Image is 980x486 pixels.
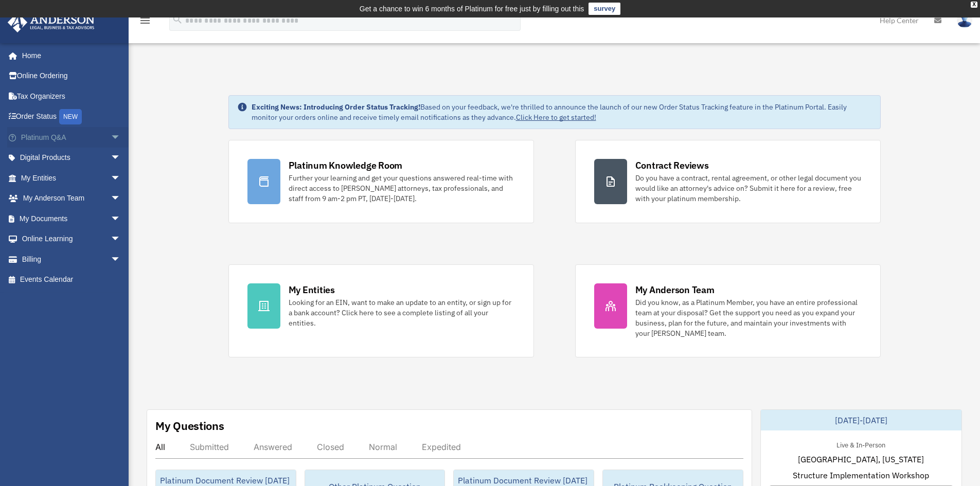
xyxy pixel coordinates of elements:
div: All [155,442,165,452]
a: Home [7,45,131,66]
i: search [172,14,183,25]
div: Did you know, as a Platinum Member, you have an entire professional team at your disposal? Get th... [635,297,862,338]
a: Platinum Q&Aarrow_drop_down [7,127,136,148]
div: Further your learning and get your questions answered real-time with direct access to [PERSON_NAM... [289,173,515,204]
div: close [971,2,977,8]
a: Click Here to get started! [516,113,596,122]
span: arrow_drop_down [111,127,131,148]
span: Structure Implementation Workshop [793,469,929,481]
div: My Entities [289,283,335,296]
a: Events Calendar [7,269,136,290]
a: Online Learningarrow_drop_down [7,229,136,249]
a: My Anderson Teamarrow_drop_down [7,188,136,209]
a: My Entitiesarrow_drop_down [7,168,136,188]
a: My Documentsarrow_drop_down [7,208,136,229]
div: Contract Reviews [635,159,709,172]
div: Live & In-Person [828,439,894,449]
div: Looking for an EIN, want to make an update to an entity, or sign up for a bank account? Click her... [289,297,515,328]
img: Anderson Advisors Platinum Portal [5,12,98,32]
span: arrow_drop_down [111,168,131,189]
span: arrow_drop_down [111,148,131,169]
div: Expedited [422,442,461,452]
a: Tax Organizers [7,86,136,106]
div: Based on your feedback, we're thrilled to announce the launch of our new Order Status Tracking fe... [252,102,872,122]
div: Closed [317,442,344,452]
div: [DATE]-[DATE] [761,410,961,430]
div: Get a chance to win 6 months of Platinum for free just by filling out this [360,3,584,15]
div: My Anderson Team [635,283,715,296]
a: Order StatusNEW [7,106,136,128]
i: menu [139,14,151,27]
div: Do you have a contract, rental agreement, or other legal document you would like an attorney's ad... [635,173,862,204]
div: Answered [254,442,292,452]
a: Digital Productsarrow_drop_down [7,148,136,168]
a: menu [139,18,151,27]
a: Online Ordering [7,66,136,86]
a: Platinum Knowledge Room Further your learning and get your questions answered real-time with dire... [228,140,534,223]
img: User Pic [957,13,972,28]
div: NEW [59,109,82,124]
a: survey [589,3,620,15]
span: arrow_drop_down [111,208,131,229]
a: My Entities Looking for an EIN, want to make an update to an entity, or sign up for a bank accoun... [228,264,534,357]
strong: Exciting News: Introducing Order Status Tracking! [252,102,420,112]
div: Normal [369,442,397,452]
div: Submitted [190,442,229,452]
span: arrow_drop_down [111,249,131,270]
div: Platinum Knowledge Room [289,159,403,172]
a: Contract Reviews Do you have a contract, rental agreement, or other legal document you would like... [575,140,881,223]
span: arrow_drop_down [111,229,131,250]
a: My Anderson Team Did you know, as a Platinum Member, you have an entire professional team at your... [575,264,881,357]
span: arrow_drop_down [111,188,131,209]
a: Billingarrow_drop_down [7,249,136,269]
div: My Questions [155,418,224,434]
span: [GEOGRAPHIC_DATA], [US_STATE] [798,453,924,465]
